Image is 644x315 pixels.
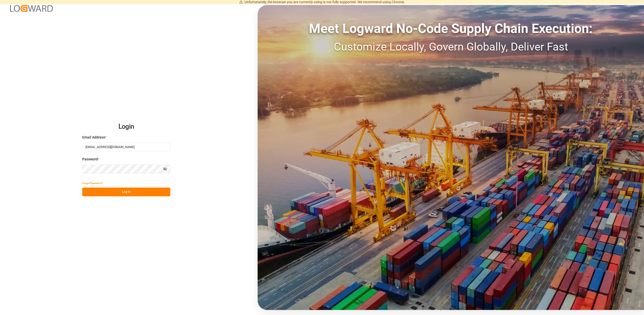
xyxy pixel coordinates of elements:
span: Email Address [82,135,105,140]
div: Customize Locally, Govern Globally, Deliver Fast [258,38,644,55]
button: Forgot Password? [82,179,103,188]
span: Password [82,157,98,162]
img: Logward_new_orange.png [10,5,53,12]
input: Enter your email [82,143,170,151]
div: Meet Logward No-Code Supply Chain Execution: [258,19,644,38]
h2: Login [82,119,170,135]
button: Log In [82,188,170,196]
